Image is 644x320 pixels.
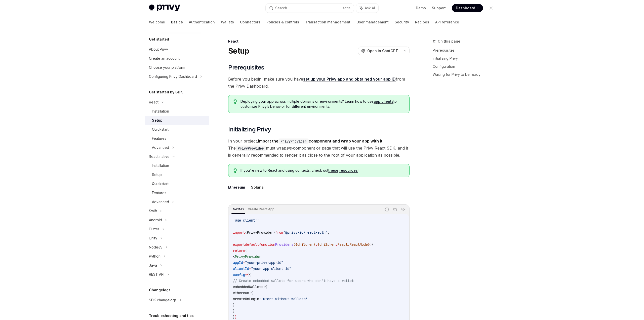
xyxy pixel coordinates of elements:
[286,146,293,151] em: any
[266,16,299,28] a: Policies & controls
[343,6,351,10] span: Ctrl K
[233,254,235,259] span: <
[228,63,264,72] span: Prerequisites
[233,260,243,265] span: appId
[384,206,390,213] button: Report incorrect code
[273,230,275,235] span: }
[356,16,389,28] a: User management
[339,168,358,173] a: resources
[278,138,309,144] code: PrivyProvider
[149,89,183,95] h5: Get started by SDK
[152,172,162,178] div: Setup
[152,135,166,141] div: Features
[149,16,165,28] a: Welcome
[258,138,382,144] strong: import the component and wrap your app with it
[259,242,275,247] span: function
[152,190,166,196] div: Features
[233,99,237,104] svg: Tip
[152,108,169,114] div: Installation
[233,303,235,307] span: }
[433,62,499,70] a: Configuration
[338,242,348,247] span: React
[266,4,354,13] button: Search...CtrlK
[235,315,237,319] span: }
[247,272,249,277] span: {
[145,161,209,170] a: Installation
[233,242,245,247] span: export
[228,76,410,90] span: Before you begin, make sure you have from the Privy Dashboard.
[319,242,336,247] span: children
[149,226,159,232] div: Flutter
[149,297,177,303] div: SDK changelogs
[189,16,215,28] a: Authentication
[257,218,259,223] span: ;
[149,64,185,70] div: Choose your platform
[251,266,291,271] span: "your-app-client-id"
[145,107,209,116] a: Installation
[433,46,499,54] a: Prerequisites
[374,99,393,104] a: app clients
[435,16,459,28] a: API reference
[247,230,273,235] span: PrivyProvider
[305,16,350,28] a: Transaction management
[246,206,276,212] div: Create React App
[233,291,251,295] span: ethereum:
[233,315,235,319] span: }
[236,146,266,151] code: PrivyProvider
[372,242,374,247] span: {
[240,16,260,28] a: Connectors
[275,230,283,235] span: from
[228,137,410,159] span: In your project, . The must wrap component or page that will use the Privy React SDK, and it is g...
[456,6,475,11] span: Dashboard
[452,4,483,12] a: Dashboard
[365,6,375,11] span: Ask AI
[415,16,429,28] a: Recipes
[240,168,404,173] span: If you’re new to React and using contexts, check out !
[336,242,338,247] span: :
[171,16,183,28] a: Basics
[356,4,378,13] button: Ask AI
[368,242,372,247] span: })
[152,126,169,132] div: Quickstart
[328,230,330,235] span: ;
[265,285,267,289] span: {
[245,272,247,277] span: =
[149,244,163,250] div: NodeJS
[433,54,499,62] a: Initializing Privy
[145,179,209,188] a: Quickstart
[228,181,245,193] button: Ethereum
[221,16,234,28] a: Wallets
[317,242,319,247] span: {
[145,116,209,125] a: Setup
[315,242,317,247] span: :
[152,181,169,187] div: Quickstart
[233,230,245,235] span: import
[303,77,396,82] a: set up your Privy app and obtained your app ID
[152,199,169,205] div: Advanced
[145,134,209,143] a: Features
[231,206,245,212] div: NextJS
[233,309,235,313] span: }
[350,242,368,247] span: ReactNode
[149,154,170,160] div: React native
[233,297,261,301] span: createOnLogin:
[487,4,495,12] button: Toggle dark mode
[152,145,169,151] div: Advanced
[293,242,297,247] span: ({
[245,242,259,247] span: default
[283,230,328,235] span: '@privy-io/react-auth'
[149,253,160,259] div: Python
[400,206,406,213] button: Ask AI
[145,170,209,179] a: Setup
[348,242,350,247] span: .
[145,125,209,134] a: Quickstart
[149,99,158,105] div: React
[251,181,264,193] button: Solana
[145,188,209,197] a: Features
[145,63,209,72] a: Choose your platform
[149,55,180,61] div: Create an account
[416,6,426,11] a: Demo
[228,46,249,55] h1: Setup
[149,5,180,12] img: light logo
[367,48,398,53] span: Open in ChatGPT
